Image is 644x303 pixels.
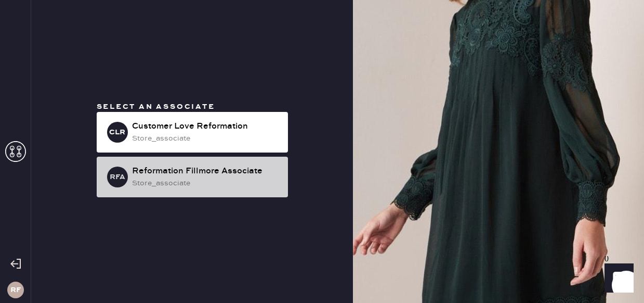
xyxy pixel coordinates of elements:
div: Customer Love Reformation [132,120,280,133]
div: store_associate [132,178,280,189]
iframe: Front Chat [595,256,639,301]
span: Select an associate [97,102,215,111]
h3: RFA [110,173,125,181]
div: Reformation Fillmore Associate [132,165,280,178]
h3: RF [10,286,21,294]
h3: CLR [109,129,125,136]
div: store_associate [132,133,280,144]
